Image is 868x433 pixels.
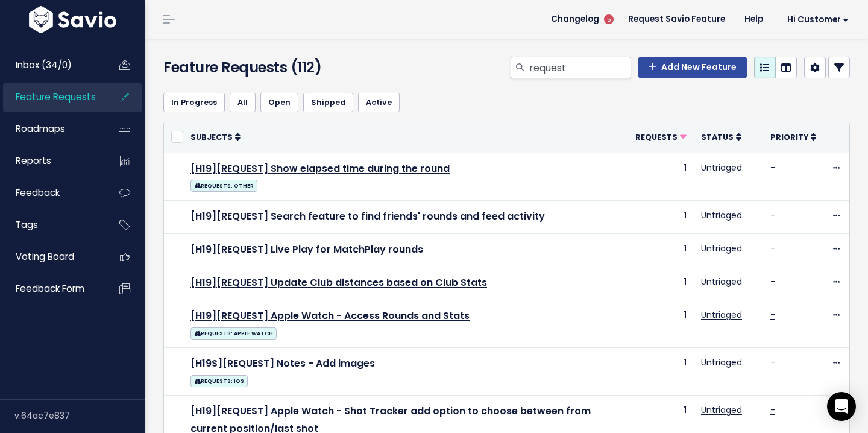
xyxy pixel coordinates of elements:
[190,309,470,323] a: [H19][REQUEST] Apple Watch - Access Rounds and Stats
[190,132,233,142] span: Subjects
[787,15,849,24] span: Hi Customer
[770,276,775,288] a: -
[701,276,742,288] a: Untriaged
[3,243,100,271] a: Voting Board
[628,200,694,233] td: 1
[773,10,858,29] a: Hi Customer
[190,327,277,340] span: REQUESTS: APPLE WATCH
[618,10,735,28] a: Request Savio Feature
[190,356,375,370] a: [H19S][REQUEST] Notes - Add images
[528,57,631,78] input: Search features...
[230,93,256,112] a: All
[701,131,741,143] a: Status
[3,211,100,239] a: Tags
[635,132,678,142] span: Requests
[701,162,742,174] a: Untriaged
[3,83,100,111] a: Feature Requests
[635,131,687,143] a: Requests
[770,404,775,416] a: -
[3,51,100,79] a: Inbox (34/0)
[190,177,257,192] a: REQUESTS: OTHER
[770,242,775,254] a: -
[701,404,742,416] a: Untriaged
[3,179,100,207] a: Feedback
[701,132,734,142] span: Status
[16,186,60,199] span: Feedback
[16,250,74,263] span: Voting Board
[604,14,614,24] span: 5
[628,233,694,267] td: 1
[770,131,816,143] a: Priority
[16,58,72,71] span: Inbox (34/0)
[163,57,380,78] h4: Feature Requests (112)
[735,10,773,28] a: Help
[16,154,51,167] span: Reports
[701,209,742,221] a: Untriaged
[16,90,96,103] span: Feature Requests
[163,93,225,112] a: In Progress
[190,209,545,223] a: [H19][REQUEST] Search feature to find friends' rounds and feed activity
[3,115,100,143] a: Roadmaps
[16,282,84,295] span: Feedback form
[628,267,694,300] td: 1
[163,93,850,112] ul: Filter feature requests
[16,122,65,135] span: Roadmaps
[303,93,353,112] a: Shipped
[770,356,775,368] a: -
[770,132,808,142] span: Priority
[190,325,277,340] a: REQUESTS: APPLE WATCH
[628,348,694,396] td: 1
[260,93,298,112] a: Open
[190,162,450,175] a: [H19][REQUEST] Show elapsed time during the round
[770,162,775,174] a: -
[190,180,257,192] span: REQUESTS: OTHER
[190,131,241,143] a: Subjects
[827,392,856,421] div: Open Intercom Messenger
[190,375,248,387] span: REQUESTS: IOS
[701,242,742,254] a: Untriaged
[358,93,400,112] a: Active
[190,373,248,388] a: REQUESTS: IOS
[3,147,100,175] a: Reports
[701,356,742,368] a: Untriaged
[3,275,100,303] a: Feedback form
[16,218,38,231] span: Tags
[770,209,775,221] a: -
[190,242,423,256] a: [H19][REQUEST] Live Play for MatchPlay rounds
[628,153,694,200] td: 1
[26,6,119,33] img: logo-white.9d6f32f41409.svg
[628,300,694,348] td: 1
[551,15,599,24] span: Changelog
[190,276,487,289] a: [H19][REQUEST] Update Club distances based on Club Stats
[14,400,145,431] div: v.64ac7e837
[638,57,747,78] a: Add New Feature
[701,309,742,321] a: Untriaged
[770,309,775,321] a: -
